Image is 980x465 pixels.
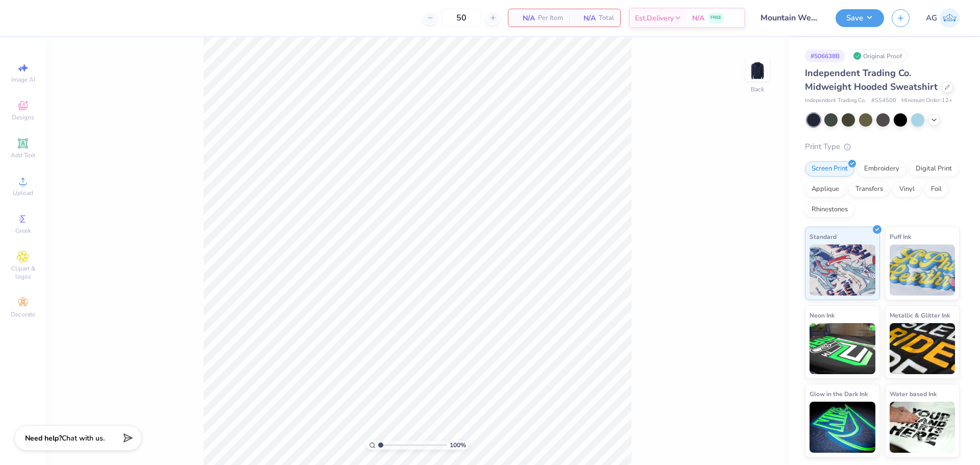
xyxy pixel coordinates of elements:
[11,76,35,84] span: Image AI
[810,231,837,242] span: Standard
[450,440,466,450] span: 100 %
[810,323,875,374] img: Neon Ink
[11,310,35,319] span: Decorate
[805,161,854,177] div: Screen Print
[710,14,721,21] span: FREE
[901,96,952,105] span: Minimum Order: 12 +
[805,96,866,105] span: Independent Trading Co.
[810,402,875,453] img: Glow in the Dark Ink
[850,50,908,62] div: Original Proof
[810,244,875,296] img: Standard
[893,182,921,197] div: Vinyl
[599,13,614,23] span: Total
[442,9,481,27] input: – –
[924,182,948,197] div: Foil
[890,323,955,374] img: Metallic & Glitter Ink
[805,202,854,217] div: Rhinestones
[871,96,896,105] span: # SS4500
[940,8,960,28] img: Aljosh Eyron Garcia
[747,59,768,80] img: Back
[890,231,911,242] span: Puff Ink
[890,244,955,296] img: Puff Ink
[538,13,563,23] span: Per Item
[5,264,41,281] span: Clipart & logos
[15,227,31,235] span: Greek
[805,141,960,153] div: Print Type
[805,67,938,93] span: Independent Trading Co. Midweight Hooded Sweatshirt
[635,13,674,23] span: Est. Delivery
[890,402,955,453] img: Water based Ink
[890,388,937,399] span: Water based Ink
[692,13,704,23] span: N/A
[25,433,62,443] strong: Need help?
[926,8,960,28] a: AG
[805,182,846,197] div: Applique
[11,151,35,159] span: Add Text
[810,388,868,399] span: Glow in the Dark Ink
[753,8,828,28] input: Untitled Design
[926,12,937,24] span: AG
[909,161,959,177] div: Digital Print
[575,13,596,23] span: N/A
[805,50,845,62] div: # 506638B
[62,433,105,443] span: Chat with us.
[12,113,34,121] span: Designs
[13,189,33,197] span: Upload
[836,9,884,27] button: Save
[810,310,835,321] span: Neon Ink
[514,13,535,23] span: N/A
[849,182,890,197] div: Transfers
[857,161,906,177] div: Embroidery
[751,85,764,94] div: Back
[890,310,950,321] span: Metallic & Glitter Ink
